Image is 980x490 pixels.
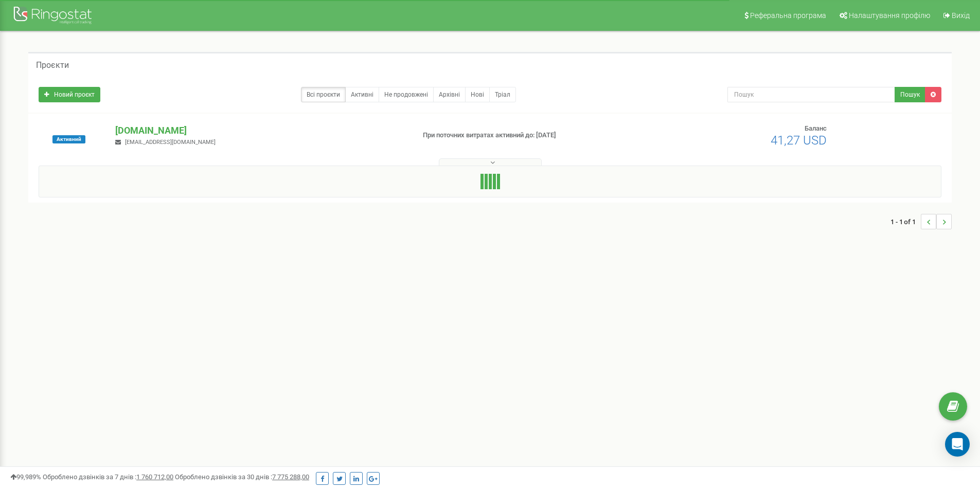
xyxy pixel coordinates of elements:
span: 1 - 1 of 1 [890,214,921,229]
span: 99,989% [10,473,41,481]
span: Вихід [952,11,970,20]
nav: ... [890,204,952,240]
h5: Проєкти [36,61,69,70]
a: Активні [345,87,379,102]
span: Оброблено дзвінків за 7 днів : [43,473,173,481]
span: Налаштування профілю [849,11,930,20]
span: Реферальна програма [750,11,826,20]
button: Пошук [895,87,925,102]
a: Не продовжені [379,87,434,102]
input: Пошук [727,87,895,102]
p: При поточних витратах активний до: [DATE] [423,131,637,140]
a: Архівні [433,87,466,102]
span: Оброблено дзвінків за 30 днів : [175,473,309,481]
u: 7 775 288,00 [272,473,309,481]
span: 41,27 USD [771,133,827,148]
span: Активний [52,135,85,143]
a: Всі проєкти [301,87,346,102]
p: [DOMAIN_NAME] [115,124,406,137]
u: 1 760 712,00 [136,473,173,481]
a: Нові [465,87,490,102]
span: [EMAIL_ADDRESS][DOMAIN_NAME] [125,139,216,146]
span: Баланс [805,124,827,132]
a: Новий проєкт [39,87,100,102]
a: Тріал [489,87,516,102]
div: Open Intercom Messenger [945,432,970,457]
